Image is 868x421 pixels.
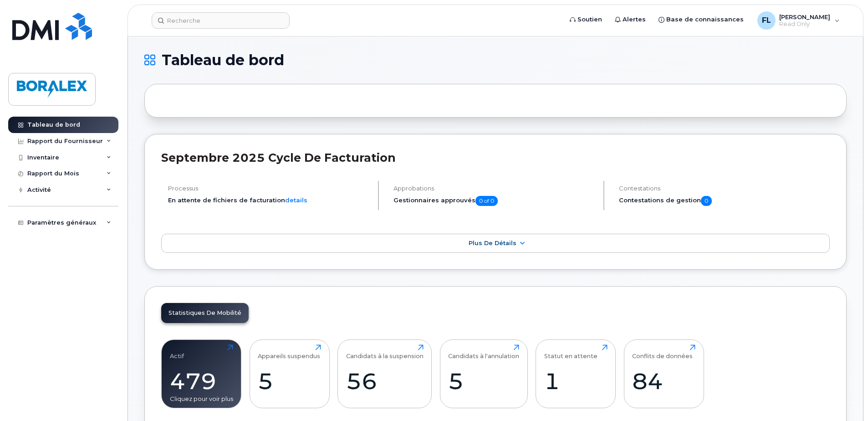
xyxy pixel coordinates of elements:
[448,344,519,359] div: Candidats à l'annulation
[346,344,424,403] a: Candidats à la suspension56
[448,344,519,403] a: Candidats à l'annulation5
[170,395,233,403] div: Cliquez pour voir plus
[170,344,184,359] div: Actif
[448,368,519,395] div: 5
[285,196,307,204] a: details
[170,344,233,403] a: Actif479Cliquez pour voir plus
[346,344,424,359] div: Candidats à la suspension
[632,344,695,403] a: Conflits de données84
[393,196,596,206] h5: Gestionnaires approuvés
[258,344,321,403] a: Appareils suspendus5
[170,368,233,395] div: 479
[258,368,321,395] div: 5
[161,151,830,164] h2: septembre 2025 Cycle de facturation
[544,344,608,403] a: Statut en attente1
[168,196,370,205] li: En attente de fichiers de facturation
[162,53,284,67] span: Tableau de bord
[701,196,712,206] span: 0
[469,240,516,246] span: Plus de détails
[544,368,608,395] div: 1
[475,196,498,206] span: 0 of 0
[632,368,695,395] div: 84
[544,344,597,359] div: Statut en attente
[393,185,596,192] h4: Approbations
[258,344,320,359] div: Appareils suspendus
[632,344,693,359] div: Conflits de données
[346,368,424,395] div: 56
[168,185,370,192] h4: Processus
[619,196,830,206] h5: Contestations de gestion
[619,185,830,192] h4: Contestations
